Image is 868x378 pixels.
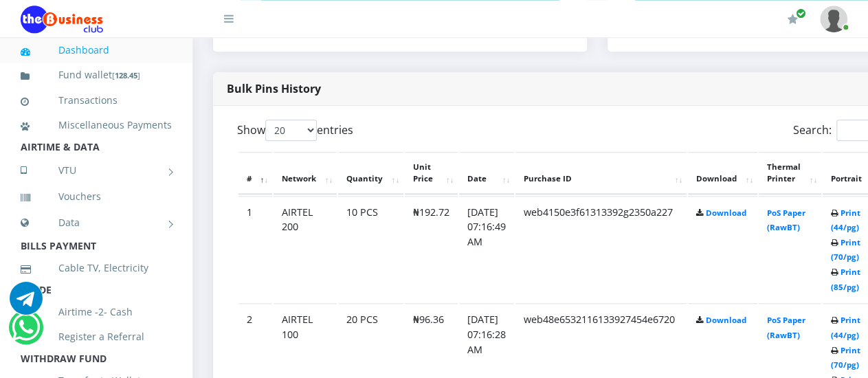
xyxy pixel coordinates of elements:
a: Print (44/pg) [831,315,860,340]
a: PoS Paper (RawBT) [767,315,805,340]
a: Print (85/pg) [831,267,860,292]
th: Thermal Printer: activate to sort column ascending [759,152,821,194]
img: User [820,5,847,32]
a: Print (44/pg) [831,208,860,233]
img: Logo [21,5,103,33]
td: ₦192.72 [405,196,458,302]
a: Miscellaneous Payments [21,109,172,141]
a: VTU [21,153,172,188]
a: PoS Paper (RawBT) [767,208,805,233]
th: Network: activate to sort column ascending [274,152,337,194]
a: Fund wallet[128.45] [21,59,172,91]
th: Unit Price: activate to sort column ascending [405,152,458,194]
a: Transactions [21,85,172,116]
a: Print (70/pg) [831,345,860,370]
i: Renew/Upgrade Subscription [788,14,798,25]
strong: Bulk Pins History [227,81,321,96]
td: [DATE] 07:16:49 AM [459,196,514,302]
a: Cable TV, Electricity [21,252,172,284]
th: Date: activate to sort column ascending [459,152,514,194]
label: Show entries [237,120,353,141]
td: 10 PCS [338,196,403,302]
small: [ ] [112,70,140,80]
td: web4150e3f61313392g2350a227 [515,196,687,302]
th: Quantity: activate to sort column ascending [338,152,403,194]
a: Chat for support [12,321,40,344]
th: #: activate to sort column descending [238,152,272,194]
a: Chat for support [10,292,43,315]
b: 128.45 [115,70,137,80]
td: AIRTEL 200 [274,196,337,302]
a: Dashboard [21,34,172,66]
a: Vouchers [21,181,172,212]
a: Airtime -2- Cash [21,296,172,328]
a: Download [706,315,746,325]
a: Download [706,208,746,218]
td: 1 [238,196,272,302]
th: Download: activate to sort column ascending [688,152,757,194]
th: Purchase ID: activate to sort column ascending [515,152,687,194]
a: Print (70/pg) [831,237,860,263]
span: Renew/Upgrade Subscription [796,8,806,19]
a: Register a Referral [21,321,172,353]
a: Data [21,205,172,240]
select: Showentries [265,120,317,141]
